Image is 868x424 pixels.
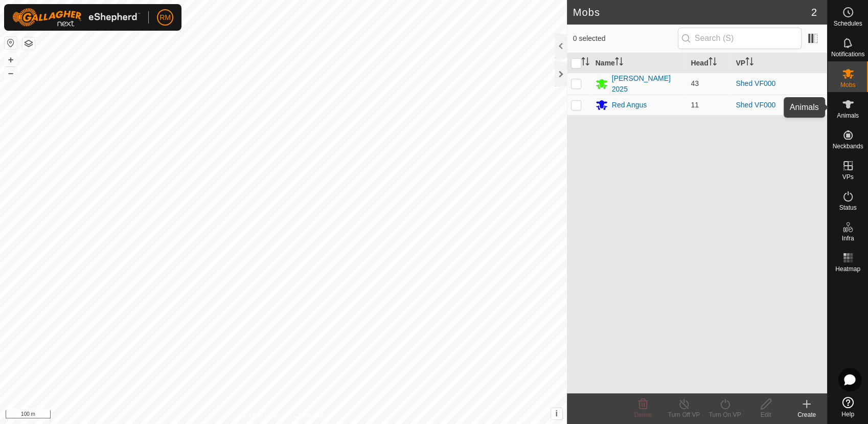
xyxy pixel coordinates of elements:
span: Help [841,411,854,417]
div: Turn Off VP [664,410,704,419]
p-sorticon: Activate to sort [745,59,753,67]
th: VP [732,53,827,73]
span: i [555,409,557,418]
div: Create [786,410,827,419]
span: Delete [634,411,652,418]
a: Shed VF000 [736,101,775,109]
p-sorticon: Activate to sort [709,59,717,67]
span: Infra [841,235,854,241]
span: Status [839,205,856,211]
a: Shed VF000 [736,79,775,87]
button: – [5,67,17,79]
span: VPs [842,174,853,180]
button: + [5,54,17,66]
div: Edit [745,410,786,419]
span: 0 selected [573,33,678,44]
span: Notifications [831,51,864,57]
th: Head [687,53,732,73]
a: Help [828,393,868,421]
p-sorticon: Activate to sort [615,59,623,67]
span: 2 [811,5,817,20]
span: Mobs [840,82,855,88]
th: Name [591,53,687,73]
div: Red Angus [612,100,647,110]
p-sorticon: Activate to sort [581,59,589,67]
button: i [551,408,562,419]
span: Neckbands [832,143,863,149]
button: Map Layers [22,37,35,50]
button: Reset Map [5,37,17,49]
img: Gallagher Logo [12,8,140,27]
a: Privacy Policy [243,411,281,420]
span: 43 [691,79,699,87]
span: Animals [837,113,859,119]
span: 11 [691,101,699,109]
a: Contact Us [293,411,324,420]
div: [PERSON_NAME] 2025 [612,73,683,95]
span: RM [159,12,171,23]
span: Schedules [833,20,862,27]
input: Search (S) [678,28,802,49]
h2: Mobs [573,6,811,18]
div: Turn On VP [704,410,745,419]
span: Heatmap [835,266,860,272]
